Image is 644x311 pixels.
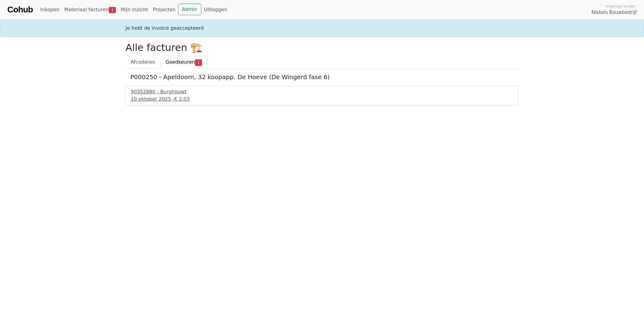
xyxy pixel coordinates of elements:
[126,56,160,69] a: Afcoderen
[166,59,195,65] span: Goedkeuren
[606,3,637,9] span: Ingelogd onder:
[62,4,118,16] a: Materiaal facturen1
[118,4,151,16] a: Mijn inzicht
[150,4,178,16] a: Projecten
[131,88,513,103] a: 90352880 - Burghouwt10 oktober 2025 -€ 2.03
[201,4,230,16] a: Uitloggen
[174,96,190,102] span: € 2.03
[122,25,522,32] div: Je hebt de invoice geaccepteerd
[38,4,62,16] a: Inkopen
[195,59,202,65] span: 1
[7,2,33,17] a: Cohub
[131,59,155,65] span: Afcoderen
[131,95,513,103] div: 10 oktober 2025 -
[160,56,207,69] a: Goedkeuren1
[592,9,637,16] span: Nikkels Bouwbedrijf
[126,42,518,53] h2: Alle facturen 🏗️
[109,7,116,13] span: 1
[178,4,201,15] a: Admin
[131,88,513,95] div: 90352880 - Burghouwt
[130,73,514,81] h5: P000250 - Apeldoorn, 32 koopapp. De Hoeve (De Wingerd fase 6)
